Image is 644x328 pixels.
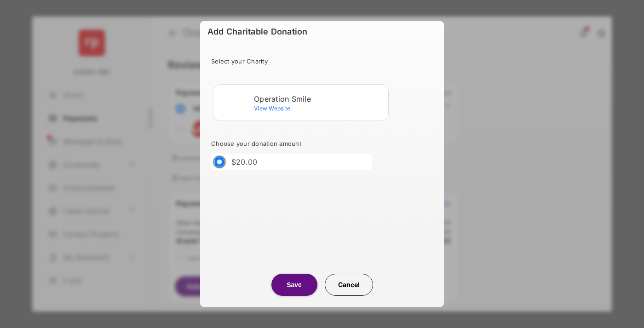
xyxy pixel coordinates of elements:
span: Choose your donation amount [211,140,301,147]
span: Select your Charity [211,58,268,65]
button: Cancel [325,274,373,296]
h6: Add Charitable Donation [200,21,444,42]
button: Save [271,274,317,296]
span: View Website [254,105,290,112]
label: $20.00 [231,157,258,167]
div: Operation Smile [254,95,385,103]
